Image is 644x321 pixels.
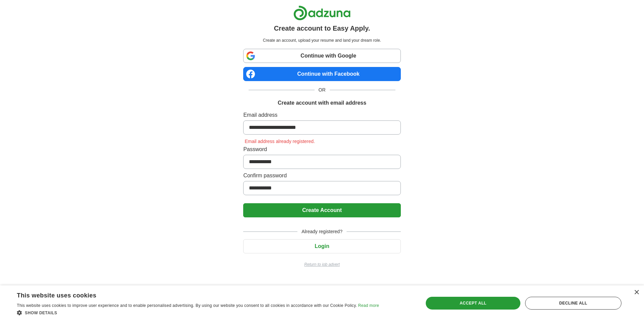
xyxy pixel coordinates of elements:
span: Show details [25,311,57,315]
a: Return to job advert [243,261,400,267]
a: Continue with Facebook [243,67,400,81]
div: Decline all [525,297,621,310]
p: Create an account, upload your resume and land your dream role. [245,37,399,43]
img: Adzuna logo [293,5,351,21]
label: Email address [243,111,400,119]
div: Show details [17,309,379,316]
h1: Create account to Easy Apply. [274,23,370,33]
a: Continue with Google [243,49,400,63]
a: Read more, opens a new window [358,303,379,308]
div: Close [634,290,639,295]
div: This website uses cookies [17,289,362,299]
label: Confirm password [243,172,400,180]
span: Already registered? [297,228,346,235]
button: Login [243,239,400,253]
span: OR [315,86,330,94]
span: This website uses cookies to improve user experience and to enable personalised advertising. By u... [17,303,357,308]
label: Password [243,145,400,153]
div: Accept all [426,297,520,310]
button: Create Account [243,203,400,217]
h1: Create account with email address [278,99,366,107]
span: Email address already registered. [243,139,316,144]
a: Login [243,243,400,249]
